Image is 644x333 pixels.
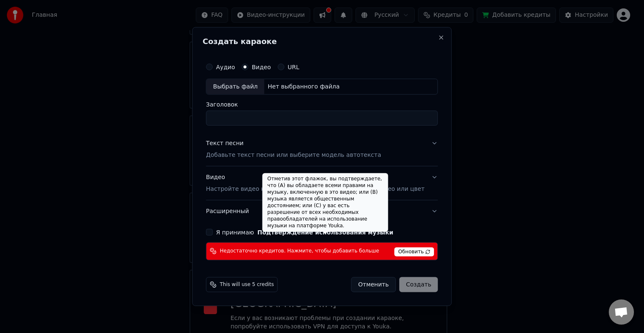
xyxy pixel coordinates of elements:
[262,173,388,232] div: Отметив этот флажок, вы подтверждаете, что (A) вы обладаете всеми правами на музыку, включенную в...
[264,83,343,91] div: Нет выбранного файла
[206,133,438,166] button: Текст песниДобавьте текст песни или выберите модель автотекста
[216,64,235,70] label: Аудио
[257,229,393,235] button: Я принимаю
[288,64,299,70] label: URL
[351,277,396,292] button: Отменить
[203,38,441,45] h2: Создать караоке
[206,79,264,94] div: Выбрать файл
[206,185,424,193] p: Настройте видео караоке: используйте изображение, видео или цвет
[206,173,424,193] div: Видео
[206,101,438,107] label: Заголовок
[395,247,434,256] span: Обновить
[252,64,271,70] label: Видео
[206,151,381,159] p: Добавьте текст песни или выберите модель автотекста
[206,166,438,200] button: ВидеоНастройте видео караоке: используйте изображение, видео или цвет
[220,281,274,288] span: This will use 5 credits
[216,229,393,235] label: Я принимаю
[220,248,379,255] span: Недостаточно кредитов. Нажмите, чтобы добавить больше
[206,139,244,148] div: Текст песни
[206,200,438,222] button: Расширенный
